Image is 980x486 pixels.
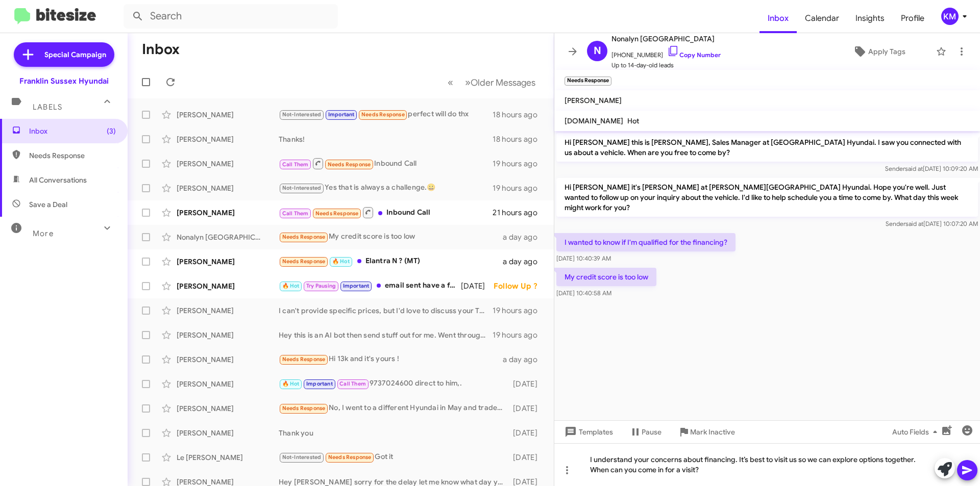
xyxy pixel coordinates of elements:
span: Try Pausing [306,283,336,289]
div: [DATE] [508,452,546,463]
div: I understand your concerns about financing. It’s best to visit us so we can explore options toget... [554,443,980,486]
span: 🔥 Hot [282,283,300,289]
div: a day ago [503,257,546,267]
div: [PERSON_NAME] [177,208,279,218]
span: [PERSON_NAME] [565,96,622,105]
div: My credit score is too low [279,231,503,243]
span: Labels [33,103,62,112]
div: [DATE] [508,428,546,438]
div: 18 hours ago [493,134,546,144]
div: [PERSON_NAME] [177,379,279,389]
div: [PERSON_NAME] [177,354,279,365]
span: More [33,229,54,238]
div: [PERSON_NAME] [177,403,279,414]
span: Calendar [797,4,847,33]
span: Needs Response [282,405,326,412]
div: Follow Up ? [494,281,546,291]
span: Older Messages [471,77,535,88]
a: Copy Number [667,51,721,59]
span: said at [905,165,923,172]
span: All Conversations [29,175,87,185]
div: Thank you [279,428,508,438]
div: a day ago [503,232,546,242]
span: Special Campaign [44,49,106,60]
span: [PHONE_NUMBER] [611,45,721,60]
button: KM [933,8,969,25]
span: said at [905,220,923,227]
span: Important [343,283,370,289]
div: [PERSON_NAME] [177,257,279,267]
span: [DATE] 10:40:39 AM [556,254,611,262]
span: Needs Response [29,150,116,161]
span: Insights [847,4,893,33]
button: Pause [621,423,670,441]
span: Needs Response [328,161,371,168]
span: Call Them [339,380,366,387]
button: Mark Inactive [670,423,743,441]
div: Nonalyn [GEOGRAPHIC_DATA] [177,232,279,242]
button: Templates [554,423,621,441]
span: Templates [562,423,613,441]
small: Needs Response [565,76,611,86]
span: Not-Interested [282,185,322,191]
div: 18 hours ago [493,110,546,120]
button: Next [459,72,542,93]
div: email sent have a few pictures of the tucson plus the back and Styrofoam tray being removed. also... [279,280,461,292]
div: [PERSON_NAME] [177,183,279,193]
span: Needs Response [328,454,372,461]
span: [DATE] 10:40:58 AM [556,289,611,297]
div: 19 hours ago [493,183,546,193]
span: Important [306,380,333,387]
a: Inbox [759,4,797,33]
span: [DOMAIN_NAME] [565,116,623,125]
span: Needs Response [282,258,326,265]
span: Not-Interested [282,111,322,118]
button: Apply Tags [826,42,931,61]
p: I wanted to know if I'm qualified for the financing? [556,233,736,251]
span: Hot [627,116,639,125]
span: « [448,76,453,89]
h1: Inbox [142,41,180,58]
div: 9737024600 direct to him,. [279,378,508,390]
span: Nonalyn [GEOGRAPHIC_DATA] [611,33,721,45]
span: Mark Inactive [690,423,735,441]
span: Needs Response [282,234,326,240]
span: N [594,43,601,59]
div: Le [PERSON_NAME] [177,452,279,463]
span: Needs Response [315,210,359,217]
div: [PERSON_NAME] [177,159,279,169]
div: [PERSON_NAME] [177,428,279,438]
div: Franklin Sussex Hyundai [19,76,109,86]
div: Yes that is always a challenge.😀 [279,182,493,194]
span: » [465,76,471,89]
span: Important [328,111,355,118]
div: [DATE] [461,281,494,291]
div: KM [941,8,959,25]
span: Sender [DATE] 10:07:20 AM [886,220,978,227]
span: 🔥 Hot [282,380,300,387]
span: Up to 14-day-old leads [611,60,721,70]
button: Previous [442,72,459,93]
span: Auto Fields [892,423,941,441]
span: Inbox [29,126,116,136]
button: Auto Fields [884,423,949,441]
div: a day ago [503,354,546,365]
span: Call Them [282,161,309,168]
span: 🔥 Hot [332,258,350,265]
span: Pause [642,423,661,441]
span: Call Them [282,210,309,217]
span: Apply Tags [868,42,905,61]
div: Elantra N ? (MT) [279,255,503,267]
div: Thanks! [279,134,493,144]
a: Special Campaign [14,42,114,67]
a: Profile [893,4,933,33]
span: (3) [107,126,116,136]
div: [PERSON_NAME] [177,305,279,316]
div: [PERSON_NAME] [177,281,279,291]
div: [PERSON_NAME] [177,330,279,340]
div: Inbound Call [279,206,493,219]
div: 19 hours ago [493,305,546,316]
div: [DATE] [508,403,546,414]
